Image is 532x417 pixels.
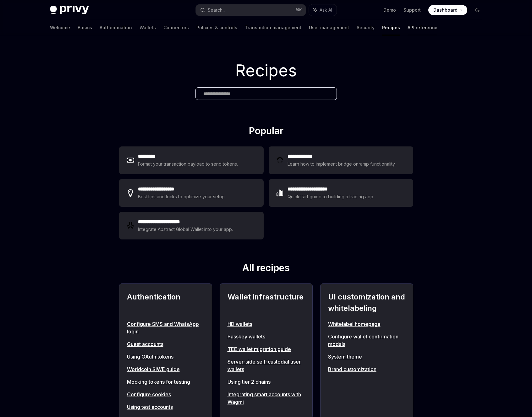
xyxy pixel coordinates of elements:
[403,7,421,13] a: Support
[127,391,204,398] a: Configure cookies
[138,160,238,168] div: Format your transaction payload to send tokens.
[127,365,204,373] a: Worldcoin SIWE guide
[228,391,305,406] a: Integrating smart accounts with Wagmi
[78,20,92,35] a: Basics
[208,6,225,14] div: Search...
[383,7,396,13] a: Demo
[100,20,132,35] a: Authentication
[140,20,156,35] a: Wallets
[196,4,306,16] button: Search...⌘K
[228,333,305,340] a: Passkey wallets
[269,146,413,174] a: **** **** ***Learn how to implement bridge onramp functionality.
[245,20,301,35] a: Transaction management
[119,262,413,276] h2: All recipes
[320,7,332,13] span: Ask AI
[138,226,233,233] div: Integrate Abstract Global Wallet into your app.
[228,291,305,314] h2: Wallet infrastructure
[357,20,375,35] a: Security
[119,125,413,139] h2: Popular
[228,378,305,386] a: Using tier 2 chains
[328,333,405,348] a: Configure wallet confirmation modals
[127,320,204,335] a: Configure SMS and WhatsApp login
[328,291,405,314] h2: UI customization and whitelabeling
[163,20,189,35] a: Connectors
[138,193,227,200] div: Best tips and tricks to optimize your setup.
[428,5,467,15] a: Dashboard
[127,378,204,386] a: Mocking tokens for testing
[328,353,405,360] a: System theme
[127,353,204,360] a: Using OAuth tokens
[408,20,437,35] a: API reference
[328,365,405,373] a: Brand customization
[228,320,305,328] a: HD wallets
[228,345,305,353] a: TEE wallet migration guide
[295,8,302,13] span: ⌘ K
[196,20,237,35] a: Policies & controls
[127,340,204,348] a: Guest accounts
[50,6,89,14] img: dark logo
[50,20,70,35] a: Welcome
[288,193,375,200] div: Quickstart guide to building a trading app.
[472,5,482,15] button: Toggle dark mode
[228,358,305,373] a: Server-side self-custodial user wallets
[127,291,204,314] h2: Authentication
[382,20,400,35] a: Recipes
[119,146,264,174] a: **** ****Format your transaction payload to send tokens.
[309,20,349,35] a: User management
[309,4,337,16] button: Ask AI
[328,320,405,328] a: Whitelabel homepage
[288,160,398,168] div: Learn how to implement bridge onramp functionality.
[127,403,204,411] a: Using test accounts
[433,7,458,13] span: Dashboard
